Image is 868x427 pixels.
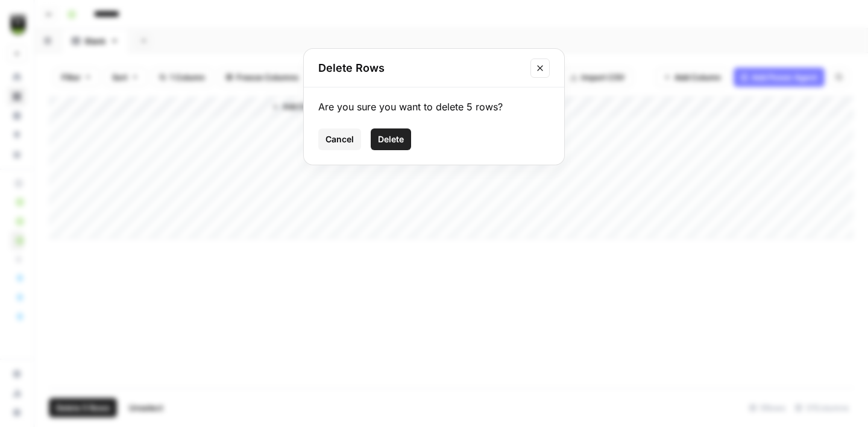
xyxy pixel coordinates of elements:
[318,60,523,77] h2: Delete Rows
[325,133,354,145] span: Cancel
[378,133,404,145] span: Delete
[318,128,361,150] button: Cancel
[530,59,550,78] button: Close modal
[318,100,550,114] div: Are you sure you want to delete 5 rows?
[371,128,411,150] button: Delete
